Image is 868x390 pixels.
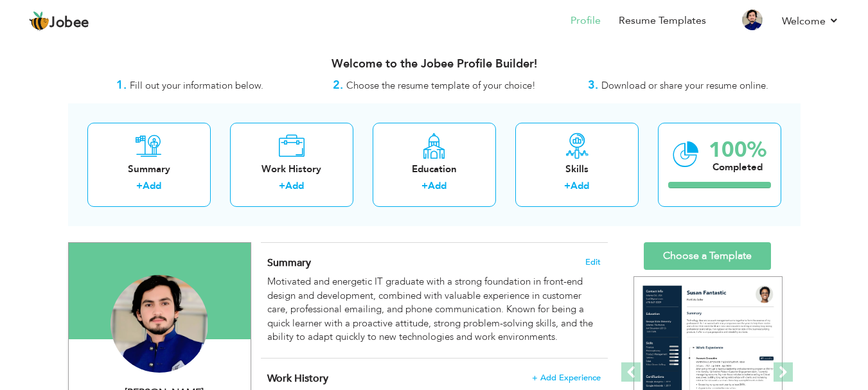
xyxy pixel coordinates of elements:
[526,163,628,176] div: Skills
[49,16,89,30] span: Jobee
[709,161,766,174] div: Completed
[111,275,208,373] img: Muhammad Ashfaq
[136,179,143,193] label: +
[782,13,839,29] a: Welcome
[130,79,263,92] span: Fill out your information below.
[571,13,601,28] a: Profile
[143,179,161,192] a: Add
[285,179,304,192] a: Add
[267,256,311,270] span: Summary
[29,11,49,31] img: jobee.io
[267,275,600,344] div: Motivated and energetic IT graduate with a strong foundation in front-end design and development,...
[585,258,601,267] span: Edit
[116,77,127,93] strong: 1.
[571,179,589,192] a: Add
[346,79,536,92] span: Choose the resume template of your choice!
[29,11,89,31] a: Jobee
[588,77,598,93] strong: 3.
[564,179,571,193] label: +
[532,373,601,382] span: + Add Experience
[644,242,771,270] a: Choose a Template
[709,139,766,161] div: 100%
[267,371,328,386] span: Work History
[383,163,486,176] div: Education
[619,13,706,28] a: Resume Templates
[428,179,447,192] a: Add
[333,77,343,93] strong: 2.
[279,179,285,193] label: +
[601,79,768,92] span: Download or share your resume online.
[421,179,428,193] label: +
[68,58,801,71] h3: Welcome to the Jobee Profile Builder!
[267,372,600,385] h4: This helps to show the companies you have worked for.
[267,256,600,269] h4: Adding a summary is a quick and easy way to highlight your experience and interests.
[98,163,200,176] div: Summary
[240,163,343,176] div: Work History
[742,10,763,30] img: Profile Img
